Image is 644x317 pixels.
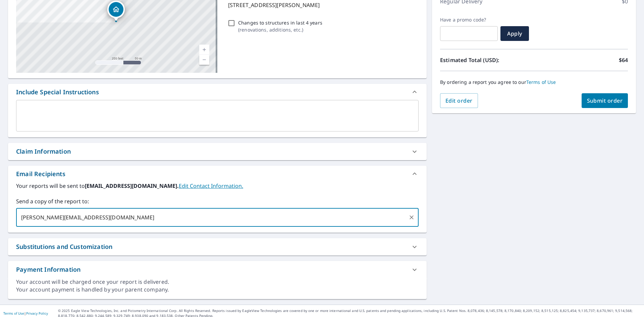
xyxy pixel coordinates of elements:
label: Your reports will be sent to [16,182,419,190]
span: Edit order [445,97,473,104]
span: Apply [506,30,524,37]
p: | [3,311,48,315]
div: Claim Information [8,143,427,160]
div: Include Special Instructions [8,84,427,100]
div: Payment Information [16,265,80,274]
button: Clear [407,213,416,222]
div: Substitutions and Customization [16,242,112,251]
div: Include Special Instructions [16,88,99,97]
div: Email Recipients [8,166,427,182]
button: Submit order [582,93,628,108]
a: Terms of Use [3,311,24,316]
p: Estimated Total (USD): [440,56,534,64]
p: By ordering a report you agree to our [440,79,628,85]
a: Current Level 17, Zoom In [199,45,209,55]
div: Dropped pin, building 1, Residential property, 2124 Sidney St Saint Louis, MO 63104 [107,1,125,21]
label: Have a promo code? [440,17,498,23]
button: Apply [500,26,529,41]
p: [STREET_ADDRESS][PERSON_NAME] [228,1,416,9]
button: Edit order [440,93,478,108]
b: [EMAIL_ADDRESS][DOMAIN_NAME]. [85,182,179,190]
label: Send a copy of the report to: [16,197,419,205]
div: Claim Information [16,147,71,156]
a: EditContactInfo [179,182,243,190]
p: $64 [619,56,628,64]
div: Your account will be charged once your report is delivered. [16,278,419,286]
a: Terms of Use [526,79,556,85]
div: Substitutions and Customization [8,238,427,255]
div: Your account payment is handled by your parent company. [16,286,419,294]
span: Submit order [587,97,623,104]
div: Email Recipients [16,169,65,178]
p: Changes to structures in last 4 years [238,19,322,26]
div: Payment Information [8,261,427,278]
a: Privacy Policy [26,311,48,316]
a: Current Level 17, Zoom Out [199,55,209,65]
p: ( renovations, additions, etc. ) [238,26,322,33]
